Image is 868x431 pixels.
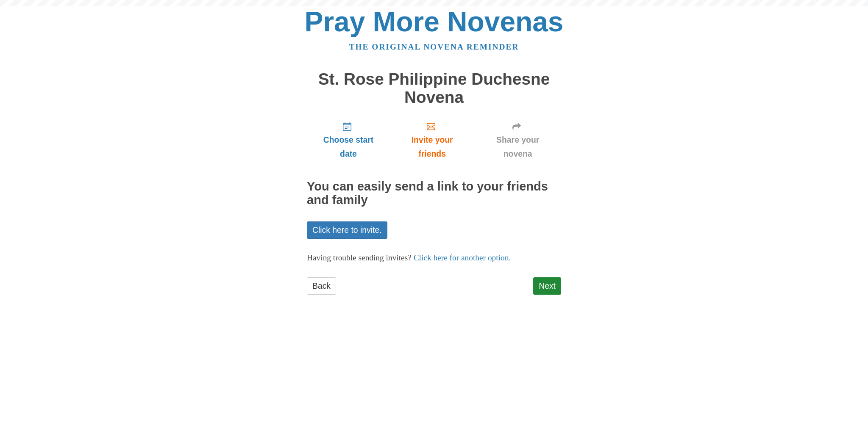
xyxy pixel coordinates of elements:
span: Choose start date [315,133,381,161]
a: Invite your friends [390,115,474,165]
h1: St. Rose Philippine Duchesne Novena [307,70,561,106]
span: Share your novena [483,133,553,161]
a: Back [307,277,336,295]
a: Next [533,277,561,295]
h2: You can easily send a link to your friends and family [307,180,561,207]
a: The original novena reminder [349,42,519,51]
a: Choose start date [307,115,390,165]
a: Click here to invite. [307,221,387,239]
a: Share your novena [474,115,561,165]
a: Pray More Novenas [305,6,564,37]
a: Click here for another option. [414,253,511,262]
span: Invite your friends [398,133,466,161]
span: Having trouble sending invites? [307,253,412,262]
